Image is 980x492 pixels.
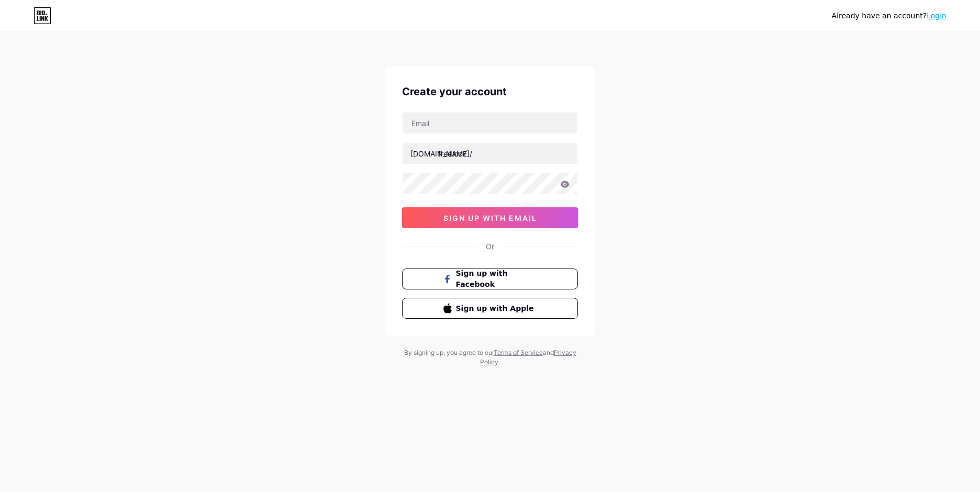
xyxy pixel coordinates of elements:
div: By signing up, you agree to our and . [401,348,579,367]
div: Or [486,241,494,252]
div: Already have an account? [832,10,946,21]
div: Create your account [402,84,578,99]
span: sign up with email [443,214,537,222]
a: Terms of Service [494,349,543,356]
div: [DOMAIN_NAME]/ [410,148,472,159]
span: Sign up with Apple [456,303,537,314]
span: Sign up with Facebook [456,268,537,290]
a: Login [927,12,946,20]
button: Sign up with Apple [402,298,578,319]
input: username [403,143,577,164]
button: Sign up with Facebook [402,269,578,289]
button: sign up with email [402,207,578,228]
input: Email [403,113,577,133]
